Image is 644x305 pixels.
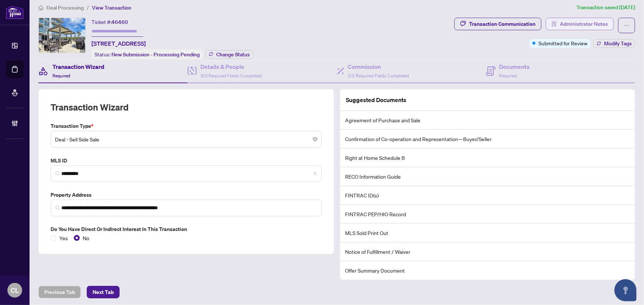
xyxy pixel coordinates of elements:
span: Required [52,73,70,78]
button: Administrator Notes [546,18,614,30]
h4: Details & People [200,62,262,71]
button: Modify Tags [593,39,635,48]
span: Next Tab [93,286,114,298]
span: Change Status [216,52,250,57]
span: CL [11,285,19,295]
span: Administrator Notes [560,18,608,30]
li: FINTRAC PEP/HIO Record [340,205,635,224]
span: Deal - Sell Side Sale [55,132,317,146]
li: Confirmation of Co-operation and Representation—Buyer/Seller [340,130,635,148]
div: Transaction Communication [469,18,535,30]
span: Yes [56,234,71,242]
span: Modify Tags [604,41,632,46]
li: RECO Information Guide [340,167,635,186]
span: 3/3 Required Fields Completed [200,73,262,78]
label: MLS ID [51,157,322,165]
h4: Commission [348,62,409,71]
span: 2/2 Required Fields Completed [348,73,409,78]
div: Status: [92,49,203,59]
span: Required [499,73,517,78]
article: Suggested Documents [346,95,407,105]
button: Previous Tab [38,286,81,298]
button: Open asap [614,279,637,301]
li: Right at Home Schedule B [340,148,635,167]
li: FINTRAC ID(s) [340,186,635,205]
img: logo [6,6,24,19]
img: IMG-N12185213_1.jpg [39,18,85,53]
span: Deal Processing [47,4,84,11]
button: Change Status [206,50,253,59]
button: Next Tab [87,286,120,298]
span: close-circle [313,137,317,141]
button: Transaction Communication [454,18,541,30]
img: search_icon [55,206,60,210]
span: View Transaction [92,4,131,11]
div: Ticket #: [92,18,128,26]
li: / [87,3,89,12]
span: close [313,171,317,176]
h2: Transaction Wizard [51,101,128,113]
li: Notice of Fulfillment / Waiver [340,242,635,261]
li: Offer Summary Document [340,261,635,280]
span: No [80,234,92,242]
span: ellipsis [624,23,629,28]
img: search_icon [55,171,60,176]
article: Transaction saved [DATE] [576,3,635,12]
span: 46460 [111,19,128,25]
li: MLS Sold Print Out [340,224,635,242]
h4: Documents [499,62,530,71]
label: Property Address [51,191,322,199]
span: solution [552,21,557,27]
span: Submitted for Review [538,39,588,47]
li: Agreement of Purchase and Sale [340,111,635,130]
span: New Submission - Processing Pending [111,51,200,58]
span: [STREET_ADDRESS] [92,39,146,48]
label: Do you have direct or indirect interest in this transaction [51,225,322,233]
h4: Transaction Wizard [52,62,104,71]
label: Transaction Type [51,122,322,130]
span: home [38,5,44,10]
